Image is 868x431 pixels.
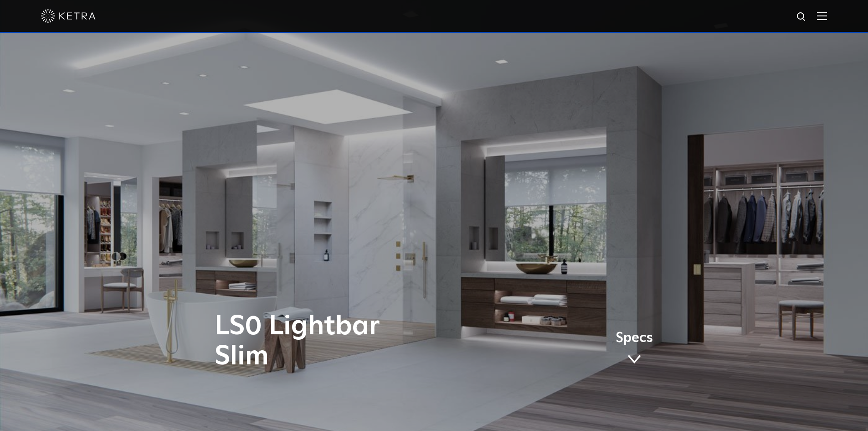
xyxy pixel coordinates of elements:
img: ketra-logo-2019-white [41,9,96,23]
h1: LS0 Lightbar Slim [215,312,472,372]
a: Specs [616,332,653,367]
span: Specs [616,332,653,345]
img: Hamburger%20Nav.svg [817,11,827,20]
img: search icon [796,11,807,23]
